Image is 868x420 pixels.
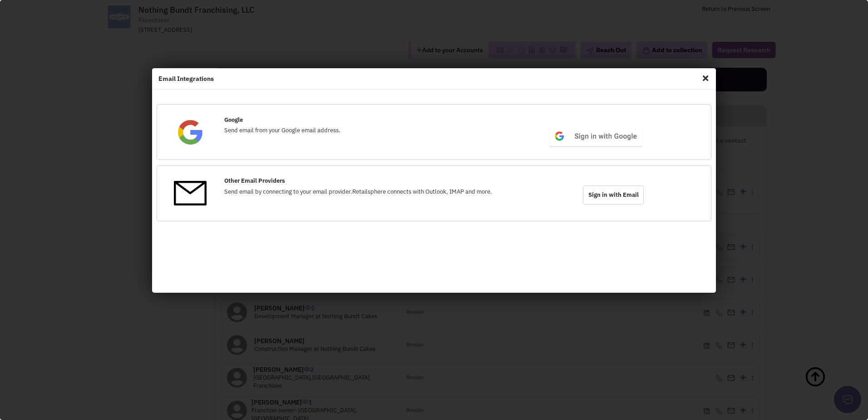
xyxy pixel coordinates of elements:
span: Send email by connecting to your email provider.Retailsphere connects with Outlook, IMAP and more. [224,188,492,195]
span: Sign in with Email [583,185,644,205]
h4: Email Integrations [158,75,710,83]
label: Google [224,116,243,125]
span: Send email from your Google email address. [224,126,340,134]
img: Google.png [174,116,207,149]
label: Other Email Providers [224,177,285,185]
span: Close [700,71,711,85]
img: btn_google_signin_light_normal_web@2x.png [548,125,644,148]
img: OtherEmail.png [174,177,207,210]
